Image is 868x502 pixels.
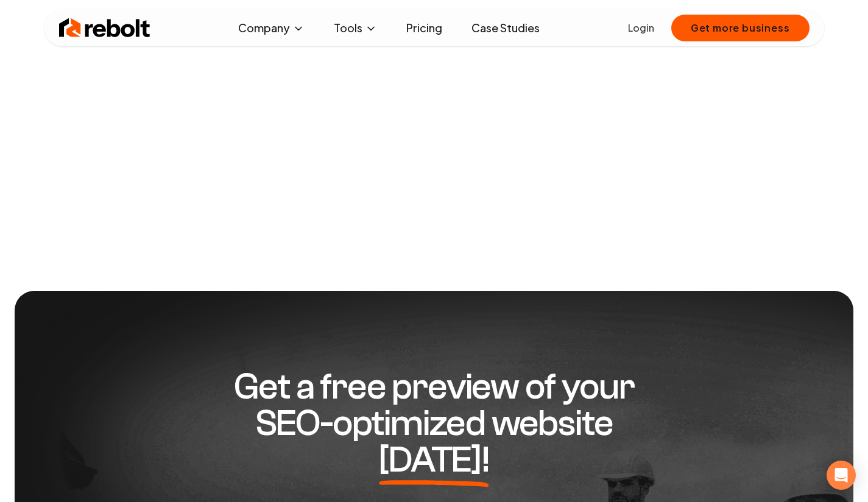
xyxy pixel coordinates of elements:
[628,21,654,35] a: Login
[462,16,549,40] a: Case Studies
[59,16,150,40] img: Rebolt Logo
[671,15,810,41] button: Get more business
[228,16,314,40] button: Company
[397,16,452,40] a: Pricing
[379,442,489,478] span: [DATE]!
[827,461,856,490] div: Open Intercom Messenger
[200,369,668,478] h2: Get a free preview of your SEO-optimized website
[324,16,387,40] button: Tools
